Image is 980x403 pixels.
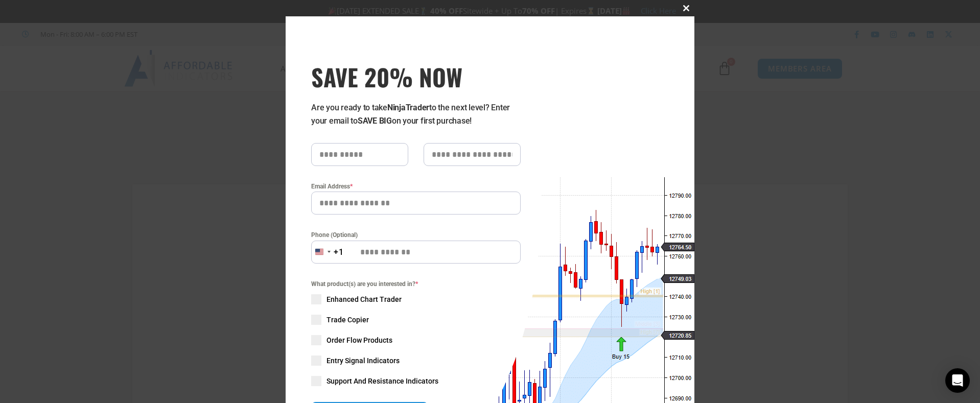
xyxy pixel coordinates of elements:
span: Support And Resistance Indicators [326,376,438,386]
button: Selected country [311,241,344,264]
label: Support And Resistance Indicators [311,376,521,386]
span: What product(s) are you interested in? [311,279,521,289]
label: Email Address [311,181,521,192]
label: Entry Signal Indicators [311,355,521,366]
span: Entry Signal Indicators [326,355,400,366]
span: SAVE 20% NOW [311,62,521,91]
span: Trade Copier [326,315,369,325]
strong: SAVE BIG [358,116,392,126]
div: Open Intercom Messenger [945,368,970,393]
p: Are you ready to take to the next level? Enter your email to on your first purchase! [311,101,521,128]
label: Enhanced Chart Trader [311,294,521,304]
span: Enhanced Chart Trader [326,294,402,304]
div: +1 [334,246,344,259]
span: Order Flow Products [326,335,392,345]
label: Order Flow Products [311,335,521,345]
strong: NinjaTrader [387,103,429,112]
label: Trade Copier [311,315,521,325]
label: Phone (Optional) [311,230,521,240]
